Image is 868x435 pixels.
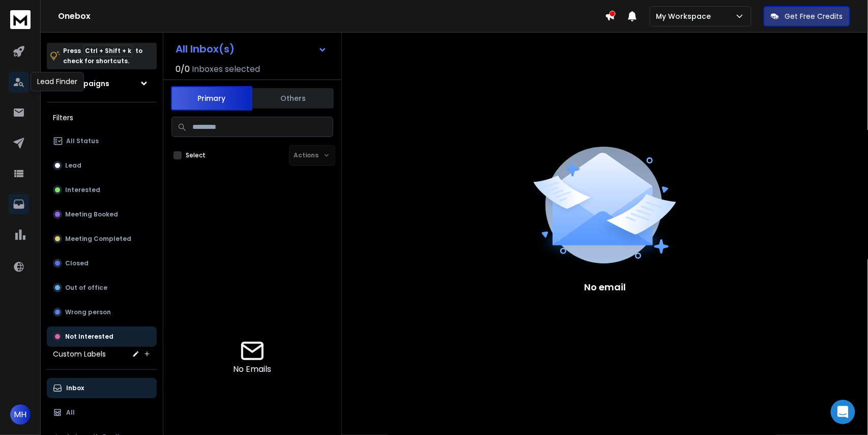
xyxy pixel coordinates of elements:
p: All Status [66,137,99,145]
button: MH [10,404,31,425]
div: Open Intercom Messenger [831,400,855,424]
h3: Inboxes selected [192,63,260,75]
p: Closed [65,259,89,267]
img: logo [10,10,31,29]
p: Meeting Booked [65,210,118,219]
button: Wrong person [47,302,157,322]
button: All Status [47,131,157,151]
h3: Custom Labels [53,349,106,359]
p: Press to check for shortcuts. [63,46,142,66]
button: Inbox [47,378,157,398]
p: No email [584,280,626,294]
h1: Onebox [58,10,605,22]
span: Ctrl + Shift + k [83,45,133,57]
button: Not Interested [47,327,157,347]
button: Lead [47,155,157,176]
p: Interested [65,186,100,194]
button: Closed [47,253,157,274]
button: Interested [47,180,157,200]
button: Meeting Booked [47,204,157,225]
button: Get Free Credits [764,6,850,26]
button: All [47,402,157,423]
p: Lead [65,161,81,170]
p: Meeting Completed [65,235,131,243]
p: Out of office [65,284,107,292]
button: Others [252,87,334,110]
button: Out of office [47,278,157,298]
button: Primary [171,86,252,111]
label: Select [186,151,206,159]
p: No Emails [234,363,272,375]
h1: All Inbox(s) [176,44,235,54]
p: Get Free Credits [785,11,843,21]
p: My Workspace [656,11,715,21]
p: Inbox [66,384,84,392]
button: All Campaigns [47,73,157,94]
button: Meeting Completed [47,229,157,249]
div: Lead Finder [31,72,84,91]
span: 0 / 0 [176,63,190,75]
p: Wrong person [65,308,111,316]
button: All Inbox(s) [167,39,335,59]
p: Not Interested [65,333,113,341]
p: All [66,409,75,417]
h3: Filters [47,111,157,125]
